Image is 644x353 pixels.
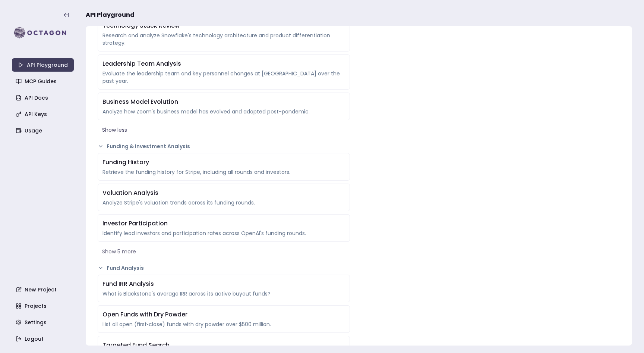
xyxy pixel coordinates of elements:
[102,219,345,228] div: Investor Participation
[13,332,75,346] a: Logout
[98,123,350,137] button: Show less
[13,75,75,88] a: MCP Guides
[102,158,345,167] div: Funding History
[13,107,75,121] a: API Keys
[12,25,74,40] img: logo-rect-yK7x_WSZ.svg
[102,188,345,197] div: Valuation Analysis
[102,310,345,319] div: Open Funds with Dry Powder
[102,59,345,68] div: Leadership Team Analysis
[102,341,345,350] div: Targeted Fund Search
[102,229,345,237] div: Identify lead investors and participation rates across OpenAI's funding rounds.
[98,264,350,272] button: Fund Analysis
[102,97,345,106] div: Business Model Evolution
[102,108,345,115] div: Analyze how Zoom's business model has evolved and adapted post-pandemic.
[13,124,75,137] a: Usage
[102,321,345,328] div: List all open (first‑close) funds with dry powder over $500 million.
[102,279,345,288] div: Fund IRR Analysis
[13,299,75,313] a: Projects
[13,283,75,296] a: New Project
[102,70,345,85] div: Evaluate the leadership team and key personnel changes at [GEOGRAPHIC_DATA] over the past year.
[86,10,135,19] span: API Playground
[102,199,345,206] div: Analyze Stripe's valuation trends across its funding rounds.
[98,143,350,150] button: Funding & Investment Analysis
[102,32,345,47] div: Research and analyze Snowflake's technology architecture and product differentiation strategy.
[13,91,75,104] a: API Docs
[12,58,74,72] a: API Playground
[102,290,345,297] div: What is Blackstone's average IRR across its active buyout funds?
[102,168,345,176] div: Retrieve the funding history for Stripe, including all rounds and investors.
[98,245,350,258] button: Show 5 more
[13,316,75,329] a: Settings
